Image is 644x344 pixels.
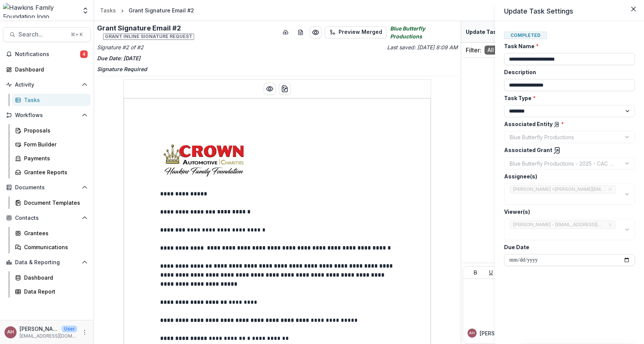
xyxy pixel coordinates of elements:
button: Close [627,3,639,15]
label: Viewer(s) [504,208,630,216]
label: Task Name [504,42,630,50]
label: Due Date [504,243,630,251]
label: Assignee(s) [504,172,630,180]
span: Completed [504,32,547,39]
label: Associated Entity [504,120,630,128]
label: Associated Grant [504,146,630,154]
label: Description [504,68,630,76]
label: Task Type [504,94,630,102]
